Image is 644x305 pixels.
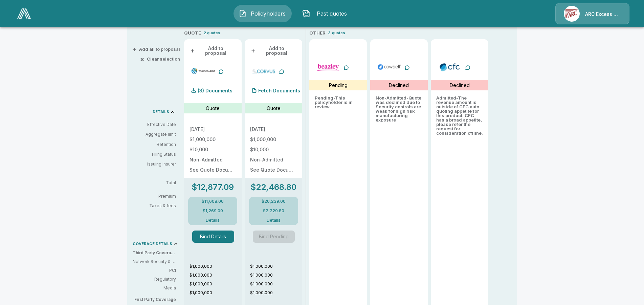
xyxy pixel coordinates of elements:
p: $11,608.00 [202,199,224,203]
p: $10,000 [250,147,297,152]
p: $1,000,000 [250,290,302,296]
p: $1,000,000 [250,137,297,142]
p: Admitted - The revenue amount is outside of CFC auto quoting appetite for this product. CFC has a... [436,96,483,135]
button: Details [198,218,228,222]
p: Pending - This policyholder is in review [315,96,361,109]
span: × [140,57,144,61]
button: +Add to proposal [250,45,297,57]
img: Past quotes Icon [302,9,310,18]
span: Policyholders [249,9,287,18]
p: Fetch Documents [258,88,300,93]
button: +Add to proposal [190,45,236,57]
p: Pending [329,82,348,89]
p: DETAILS [153,110,169,114]
p: $1,000,000 [190,290,242,296]
p: $1,000,000 [250,272,302,278]
p: Quote [206,105,220,112]
button: Past quotes IconPast quotes [297,5,355,22]
p: $1,000,000 [190,263,242,269]
p: Effective Date [133,122,176,128]
p: Network Security & Privacy Liability: Third party liability costs [133,259,176,265]
img: Policyholders Icon [239,9,247,18]
p: Premium [133,194,181,198]
span: + [191,48,195,53]
p: quotes [332,30,345,36]
p: $2,229.80 [263,209,284,213]
p: Declined [389,82,409,89]
p: Non-Admitted - Quote was declined due to Security controls are weak for high risk manufacturing e... [376,96,422,122]
p: QUOTE [184,30,201,37]
p: See Quote Document [190,168,236,172]
img: AA Logo [17,8,31,19]
p: Regulatory: In case you're fined by regulators (e.g., for breaching consumer privacy) [133,276,176,282]
p: $1,000,000 [190,281,242,287]
p: OTHER [309,30,326,37]
p: Aggregate limit [133,131,176,137]
p: $1,000,000 [250,263,302,269]
img: corvuscybersurplus [251,66,276,76]
p: COVERAGE DETAILS [133,242,172,246]
p: (3) Documents [198,88,232,93]
button: ×Clear selection [141,57,180,61]
span: Past quotes [313,9,350,18]
p: ARC Excess & Surplus [585,11,621,18]
p: Retention [133,141,176,148]
p: $1,269.09 [203,209,223,213]
button: Policyholders IconPolicyholders [234,5,292,22]
p: Issuing Insurer [133,161,176,167]
p: $1,000,000 [190,137,236,142]
p: Taxes & fees [133,204,181,208]
span: Another Quote Requested To Bind [253,231,299,243]
a: Agency IconARC Excess & Surplus [555,3,629,24]
button: Bind Details [192,231,234,243]
p: 3 [328,30,331,36]
button: Details [259,218,289,222]
p: Third Party Coverage [133,250,181,256]
img: tmhcccyber [191,66,216,76]
p: First Party Coverage [133,297,181,303]
p: $1,000,000 [190,272,242,278]
p: $12,877.09 [192,183,234,191]
p: $10,000 [190,147,236,152]
img: cowbellp250 [377,62,402,72]
p: 2 quotes [204,30,220,36]
img: Agency Icon [564,6,580,22]
p: See Quote Document [250,168,297,172]
p: [DATE] [190,127,236,132]
span: + [251,48,255,53]
p: $1,000,000 [250,281,302,287]
span: Bind Details [192,231,239,243]
span: + [132,47,136,51]
p: Declined [450,82,470,89]
p: [DATE] [250,127,297,132]
p: PCI: Covers fines or penalties imposed by banks or credit card companies [133,267,176,274]
button: +Add all to proposal [134,47,180,51]
p: $20,239.00 [262,199,286,203]
p: Non-Admitted [190,157,236,162]
p: Total [133,181,181,185]
img: beazleycyber [316,62,341,72]
img: cfccyberadmitted [438,62,462,72]
p: Non-Admitted [250,157,297,162]
p: Quote [267,105,281,112]
p: $22,468.80 [250,183,296,191]
p: Filing Status [133,151,176,157]
p: Media: When your content triggers legal action against you (e.g. - libel, plagiarism) [133,285,176,291]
